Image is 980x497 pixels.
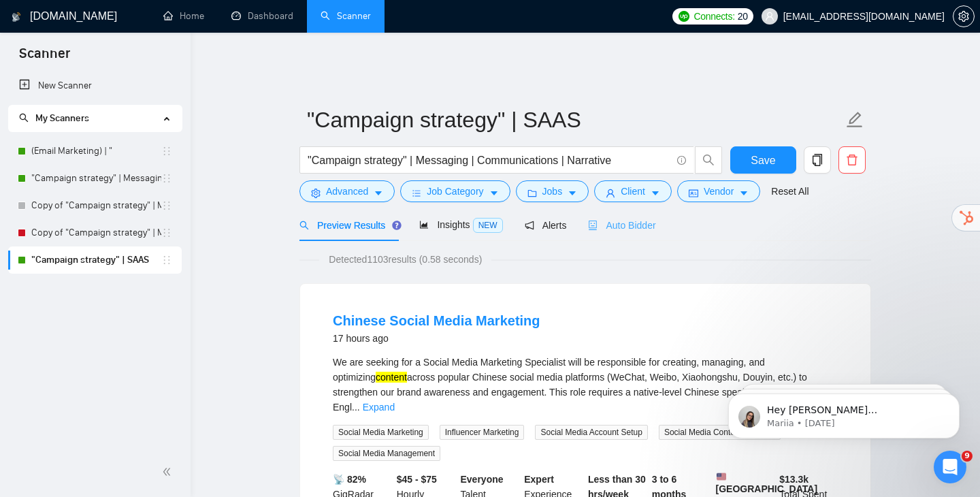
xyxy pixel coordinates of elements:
b: [GEOGRAPHIC_DATA] [716,472,818,494]
button: idcardVendorcaret-down [677,180,760,202]
li: Copy of "Campaign strategy" | Messaging [8,219,182,246]
span: Influencer Marketing [440,425,525,440]
span: NEW [473,218,503,233]
button: setting [953,5,975,27]
span: Jobs [542,184,563,199]
span: user [765,12,774,21]
button: barsJob Categorycaret-down [400,180,510,202]
span: 9 [962,451,973,462]
img: logo [12,6,21,28]
a: dashboardDashboard [231,10,293,22]
a: setting [953,11,975,22]
span: caret-down [568,188,577,198]
b: Everyone [461,474,504,485]
span: caret-down [374,188,383,198]
span: robot [588,221,598,230]
span: search [19,113,29,123]
span: Preview Results [299,220,397,231]
iframe: Intercom live chat [934,451,966,483]
span: area-chart [419,220,429,229]
li: New Scanner [8,72,182,99]
span: holder [161,173,172,184]
input: Scanner name... [307,103,843,137]
span: Vendor [704,184,734,199]
span: notification [525,221,534,230]
span: Connects: [693,9,734,24]
img: 🇺🇸 [717,472,726,481]
span: delete [839,154,865,166]
button: settingAdvancedcaret-down [299,180,395,202]
li: (Email Marketing) | " [8,138,182,165]
span: My Scanners [35,112,89,124]
li: "Campaign strategy" | Messaging [8,165,182,192]
span: edit [846,111,864,129]
input: Search Freelance Jobs... [308,152,671,169]
img: upwork-logo.png [679,11,689,22]
b: $45 - $75 [397,474,437,485]
span: holder [161,146,172,157]
span: Alerts [525,220,567,231]
button: copy [804,146,831,174]
span: Save [751,152,775,169]
a: New Scanner [19,72,171,99]
span: copy [804,154,830,166]
iframe: Intercom notifications message [708,365,980,460]
span: ... [352,402,360,413]
button: userClientcaret-down [594,180,672,202]
span: caret-down [489,188,499,198]
span: Social Media Management [333,446,440,461]
mark: content [376,372,407,383]
b: $ 13.3k [779,474,808,485]
span: Social Media Marketing [333,425,429,440]
div: Tooltip anchor [391,219,403,231]
span: Social Media Account Setup [535,425,647,440]
span: Insights [419,219,502,230]
button: delete [838,146,866,174]
span: setting [953,11,974,22]
li: "Campaign strategy" | SAAS [8,246,182,274]
span: folder [527,188,537,198]
span: Advanced [326,184,368,199]
span: caret-down [739,188,749,198]
a: Expand [363,402,395,413]
span: Scanner [8,44,81,72]
span: 20 [738,9,748,24]
span: holder [161,200,172,211]
a: Copy of "Campaign strategy" | Messaging [31,192,161,219]
a: (Email Marketing) | " [31,138,161,165]
span: idcard [689,188,698,198]
span: holder [161,255,172,266]
a: Chinese Social Media Marketing [333,313,540,328]
span: Client [621,184,645,199]
button: folderJobscaret-down [516,180,589,202]
button: Save [730,146,796,174]
span: caret-down [651,188,660,198]
span: bars [412,188,421,198]
a: "Campaign strategy" | Messaging [31,165,161,192]
li: Copy of "Campaign strategy" | Messaging [8,192,182,219]
button: search [695,146,722,174]
div: We are seeking for a Social Media Marketing Specialist will be responsible for creating, managing... [333,355,838,415]
span: setting [311,188,321,198]
span: Social Media Content Creation [659,425,781,440]
b: Expert [524,474,554,485]
a: "Campaign strategy" | SAAS [31,246,161,274]
a: Copy of "Campaign strategy" | Messaging [31,219,161,246]
span: holder [161,227,172,238]
span: double-left [162,465,176,479]
a: searchScanner [321,10,371,22]
span: search [696,154,721,166]
span: My Scanners [19,112,89,124]
span: info-circle [677,156,686,165]
div: 17 hours ago [333,330,540,347]
b: 📡 82% [333,474,366,485]
a: Reset All [771,184,808,199]
span: Auto Bidder [588,220,655,231]
span: Job Category [427,184,483,199]
span: search [299,221,309,230]
a: homeHome [163,10,204,22]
